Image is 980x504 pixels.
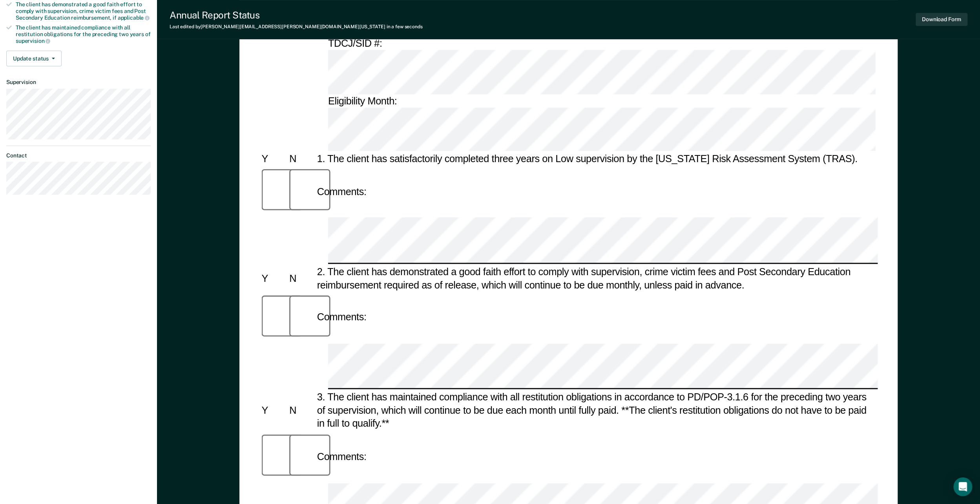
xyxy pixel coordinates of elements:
[118,15,150,21] span: applicable
[287,152,315,165] div: N
[6,152,151,159] dt: Contact
[259,152,287,165] div: Y
[170,24,423,29] div: Last edited by [PERSON_NAME][EMAIL_ADDRESS][PERSON_NAME][DOMAIN_NAME][US_STATE]
[6,79,151,86] dt: Supervision
[6,51,62,66] button: Update status
[259,271,287,285] div: Y
[387,24,423,29] span: in a few seconds
[315,450,369,464] div: Comments:
[326,94,878,151] div: Eligibility Month:
[259,404,287,417] div: Y
[16,1,151,21] div: The client has demonstrated a good faith effort to comply with supervision, crime victim fees and...
[315,391,878,431] div: 3. The client has maintained compliance with all restitution obligations in accordance to PD/POP-...
[315,265,878,291] div: 2. The client has demonstrated a good faith effort to comply with supervision, crime victim fees ...
[16,24,151,44] div: The client has maintained compliance with all restitution obligations for the preceding two years of
[315,152,878,165] div: 1. The client has satisfactorily completed three years on Low supervision by the [US_STATE] Risk ...
[287,404,315,417] div: N
[315,311,369,324] div: Comments:
[287,271,315,285] div: N
[16,38,50,44] span: supervision
[326,37,878,94] div: TDCJ/SID #:
[953,477,972,496] div: Open Intercom Messenger
[170,9,423,21] div: Annual Report Status
[916,13,967,26] button: Download Form
[315,185,369,198] div: Comments:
